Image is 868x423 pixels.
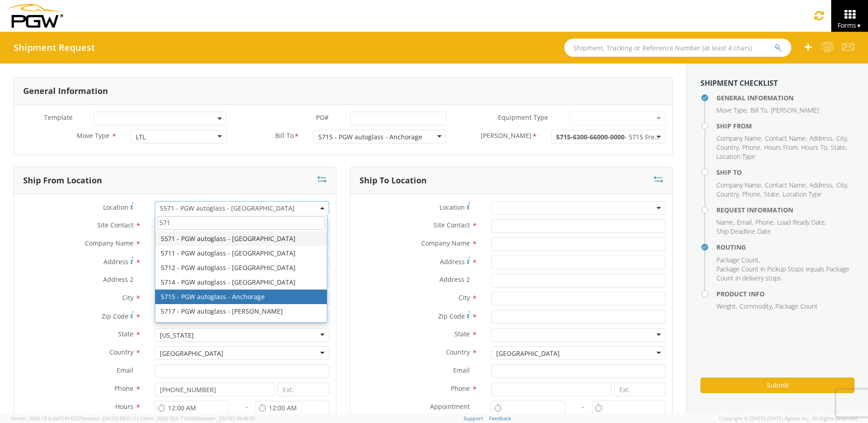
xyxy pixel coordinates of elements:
[200,415,255,422] span: master, [DATE] 09:46:25
[155,319,326,333] li: 5718 - PGW autoglass - [GEOGRAPHIC_DATA]
[464,415,483,422] a: Support
[716,106,747,114] span: Move Type
[439,275,470,284] span: Address 2
[716,123,854,129] h4: Ship From
[777,218,826,227] li: ,
[700,378,854,393] button: Submit
[765,134,807,143] li: ,
[85,239,133,247] span: Company Name
[318,133,422,142] div: 5715 - PGW autoglass - Anchorage
[716,256,760,265] li: ,
[716,134,761,143] span: Company Name
[489,415,511,422] a: Feedback
[716,152,755,161] span: Location Type
[750,106,769,115] li: ,
[360,176,427,185] h3: Ship To Location
[556,133,625,141] span: 5715-6300-66000-0000
[454,330,470,338] span: State
[103,203,128,211] span: Location
[118,330,133,338] span: State
[155,275,326,290] li: 5714 - PGW autoglass - [GEOGRAPHIC_DATA]
[103,275,133,284] span: Address 2
[755,218,775,227] li: ,
[836,134,847,143] span: City
[809,134,833,143] span: Address
[716,143,739,152] span: Country
[764,143,799,152] li: ,
[556,133,680,141] span: - 5715 Freight Out
[155,246,326,261] li: 5711 - PGW autoglass - [GEOGRAPHIC_DATA]
[453,366,470,374] span: Email
[809,181,834,190] li: ,
[716,169,854,176] h4: Ship To
[582,402,584,411] span: -
[97,221,133,229] span: Site Contact
[117,366,133,374] span: Email
[740,302,772,310] span: Commodity
[764,143,798,152] span: Hours From
[716,181,763,190] li: ,
[551,130,666,143] span: 5715-6300-66000-0000
[160,349,223,358] div: [GEOGRAPHIC_DATA]
[614,383,666,396] input: Ext.
[440,257,465,266] span: Address
[155,304,326,319] li: 5717 - PGW autoglass - [PERSON_NAME]
[7,4,63,28] img: pgw-form-logo-1aaa8060b1cc70fad034.png
[716,290,854,297] h4: Product Info
[716,256,759,264] span: Package Count
[23,176,102,185] h3: Ship From Location
[716,106,748,115] li: ,
[481,131,532,142] span: Bill Code
[765,181,807,190] li: ,
[836,134,848,143] li: ,
[742,143,760,152] span: Phone
[316,113,329,122] span: PO#
[115,402,133,411] span: Hours
[104,257,128,266] span: Address
[719,415,857,422] span: Copyright © [DATE]-[DATE] Agistix Inc., All Rights Reserved
[155,290,326,304] li: 5715 - PGW autoglass - Anchorage
[446,348,470,356] span: Country
[136,133,146,142] div: LTL
[439,203,465,211] span: Location
[716,265,849,282] span: Package Count in Pickup Stops equals Package Count in delivery stops
[155,201,329,215] span: 5571 - PGW autoglass - Copiague
[831,143,847,152] li: ,
[23,87,108,96] h3: General Information
[44,113,73,122] span: Template
[801,143,827,152] span: Hours To
[838,21,862,30] span: Forms
[777,218,825,226] span: Load Ready Date
[275,131,294,142] span: Bill To
[77,131,109,140] span: Move Type
[750,106,767,114] span: Bill To
[430,402,470,411] span: Appointment
[742,143,762,152] li: ,
[764,190,780,199] li: ,
[140,415,255,422] span: Client: 2025.18.0-71d3358
[84,415,139,422] span: master, [DATE] 09:51:11
[764,190,779,198] span: State
[109,348,133,356] span: Country
[809,181,833,189] span: Address
[801,143,829,152] li: ,
[716,190,740,199] li: ,
[498,113,548,122] span: Equipment Type
[716,218,733,226] span: Name
[278,383,329,396] input: Ext.
[438,312,465,320] span: Zip Code
[716,302,737,311] li: ,
[831,143,846,152] span: State
[564,39,791,57] input: Shipment, Tracking or Reference Number (at least 4 chars)
[809,134,834,143] li: ,
[14,43,95,53] h4: Shipment Request
[716,134,763,143] li: ,
[716,244,854,251] h4: Routing
[114,384,133,393] span: Phone
[740,302,773,311] li: ,
[496,349,560,358] div: [GEOGRAPHIC_DATA]
[155,261,326,275] li: 5712 - PGW autoglass - [GEOGRAPHIC_DATA]
[716,207,854,213] h4: Request Information
[11,415,139,422] span: Server: 2025.18.0-dd719145275
[765,181,806,189] span: Contact Name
